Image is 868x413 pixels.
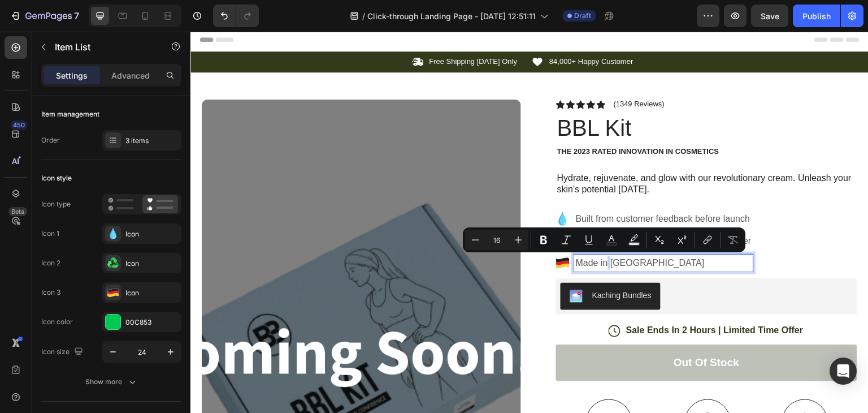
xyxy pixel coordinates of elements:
div: Kaching Bundles [402,258,461,270]
div: 3 items [125,136,179,146]
div: Undo/Redo [213,5,259,27]
p: 7 [74,9,79,23]
div: Out of stock [483,324,549,338]
p: Advanced [111,70,150,81]
button: Kaching Bundles [370,251,470,278]
div: Icon size [41,345,85,360]
div: Icon [125,259,179,269]
div: Beta [8,207,27,216]
div: Icon type [41,199,71,209]
span: Draft [574,11,591,21]
p: (1349 Reviews) [423,68,474,77]
span: Click-through Landing Page - [DATE] 12:51:11 [367,10,536,22]
div: Icon style [41,173,72,183]
div: Icon [125,229,179,239]
div: Order [41,135,60,145]
p: Item List [55,40,151,54]
div: Icon [125,288,179,298]
div: Rich Text Editor. Editing area: main [384,201,563,218]
img: KachingBundles.png [379,258,393,272]
h1: BBL Kit [366,80,667,112]
div: Open Intercom Messenger [830,358,857,385]
p: Premium quality, tested and ready to deliver [385,203,561,216]
button: Publish [793,5,840,27]
p: The 2023 Rated Innovation in Cosmetics [367,115,666,125]
div: Item management [41,109,99,119]
p: Sale Ends In 2 Hours | Limited Time Offer [436,293,613,305]
div: 00C853 [125,317,179,328]
div: Icon 1 [41,229,59,239]
button: Show more [41,372,181,392]
p: Built from customer feedback before launch [385,180,561,194]
div: Editor contextual toolbar [463,227,745,252]
button: Out of stock [366,313,667,350]
div: Rich Text Editor. Editing area: main [384,223,563,240]
div: Icon 3 [41,287,60,298]
div: Show more [85,376,138,388]
button: 7 [5,5,84,27]
p: Settings [56,70,88,81]
p: Made in [GEOGRAPHIC_DATA] [385,225,561,238]
iframe: Design area [190,32,868,413]
div: Rich Text Editor. Editing area: main [384,179,563,196]
div: Icon 2 [41,258,60,268]
p: Hydrate, rejuvenate, and glow with our revolutionary cream. Unleash your skin's potential [DATE]. [367,141,666,165]
div: 450 [11,121,27,130]
div: Publish [802,10,831,22]
span: Save [761,11,779,21]
div: Icon color [41,317,73,327]
button: Save [751,5,788,27]
span: / [362,10,365,22]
